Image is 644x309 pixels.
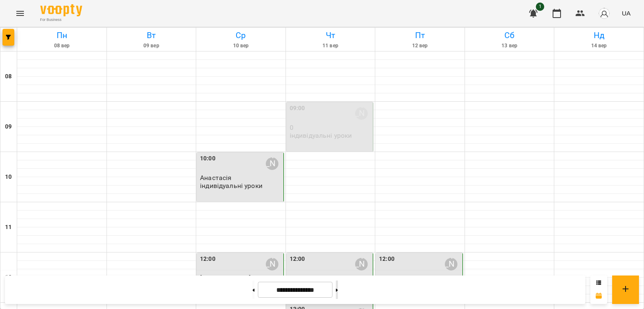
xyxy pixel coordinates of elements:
[355,107,368,120] div: Коржицька Лілія Андріївна
[10,3,30,23] button: Menu
[355,258,368,270] div: Коржицька Лілія Андріївна
[379,255,395,264] label: 12:00
[377,29,463,42] h6: Пт
[200,174,231,182] span: Анастасія
[197,42,284,50] h6: 10 вер
[5,173,12,182] h6: 10
[18,42,105,50] h6: 08 вер
[5,72,12,81] h6: 08
[536,3,544,11] span: 1
[466,29,553,42] h6: Сб
[18,29,105,42] h6: Пн
[5,223,12,232] h6: 11
[466,42,553,50] h6: 13 вер
[556,29,642,42] h6: Нд
[266,157,278,170] div: Коржицька Лілія Андріївна
[108,29,195,42] h6: Вт
[598,8,610,19] img: avatar_s.png
[556,42,642,50] h6: 14 вер
[5,122,12,131] h6: 09
[618,5,634,21] button: UA
[287,42,374,50] h6: 11 вер
[40,17,82,23] span: For Business
[200,255,216,264] label: 12:00
[290,132,352,139] p: індивідуальні уроки
[40,4,82,16] img: Voopty Logo
[266,258,278,270] div: Коржицька Лілія Андріївна
[290,124,371,131] p: 0
[377,42,463,50] h6: 12 вер
[290,255,305,264] label: 12:00
[108,42,195,50] h6: 09 вер
[445,258,457,270] div: Коржицька Лілія Андріївна
[200,182,262,189] p: індивідуальні уроки
[197,29,284,42] h6: Ср
[200,154,216,163] label: 10:00
[287,29,374,42] h6: Чт
[622,9,631,18] span: UA
[290,104,305,113] label: 09:00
